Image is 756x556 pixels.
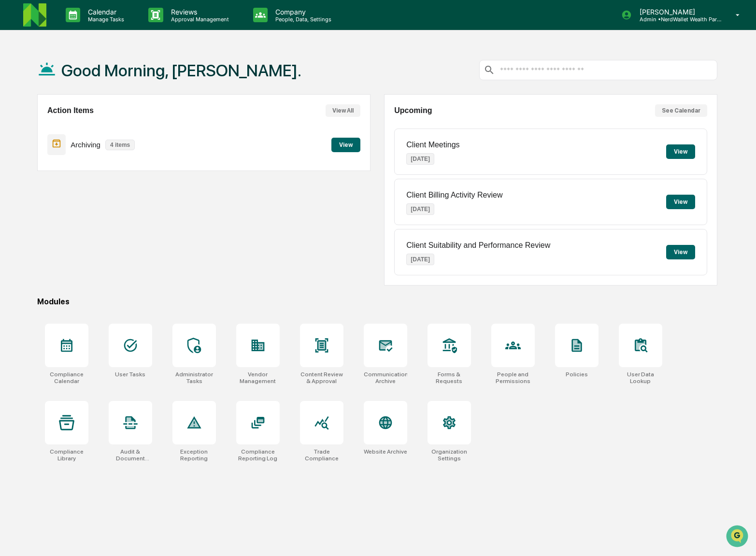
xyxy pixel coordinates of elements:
h2: Action Items [47,106,94,115]
p: [DATE] [406,254,434,265]
div: 🔎 [10,141,17,149]
div: User Data Lookup [619,371,662,385]
div: Vendor Management [236,371,280,385]
div: Trade Compliance [300,448,343,462]
div: Compliance Calendar [45,371,88,385]
div: Modules [37,297,718,306]
div: Audit & Document Logs [109,448,152,462]
p: Client Suitability and Performance Review [406,241,550,250]
button: View [666,144,695,159]
h2: Upcoming [394,106,432,115]
p: Reviews [163,8,234,16]
img: 1746055101610-c473b297-6a78-478c-a979-82029cc54cd1 [10,74,27,91]
div: People and Permissions [491,371,535,385]
button: Start new chat [164,77,176,88]
input: Clear [25,44,159,54]
h1: Good Morning, [PERSON_NAME]. [61,61,301,80]
div: 🖐️ [10,123,17,130]
a: 🖐️Preclearance [6,118,66,135]
p: Calendar [80,8,129,16]
p: [DATE] [406,203,434,215]
div: User Tasks [115,371,145,378]
p: How can we help? [10,20,176,36]
div: We're available if you need us! [33,84,122,91]
span: Data Lookup [19,140,61,150]
div: 🗄️ [70,123,78,130]
p: Company [268,8,336,16]
a: Powered byPylon [68,163,117,171]
div: Compliance Library [45,448,88,462]
div: Start new chat [33,74,158,84]
iframe: Open customer support [725,524,751,550]
div: Administrator Tasks [172,371,216,385]
button: See Calendar [655,104,707,117]
div: Policies [566,371,588,378]
img: logo [23,3,46,27]
div: Content Review & Approval [300,371,343,385]
p: Archiving [71,141,100,149]
span: Pylon [96,164,117,171]
div: Compliance Reporting Log [236,448,280,462]
p: People, Data, Settings [268,16,336,23]
div: Website Archive [364,448,407,455]
p: Client Billing Activity Review [406,191,502,200]
p: [DATE] [406,153,434,165]
p: Admin • NerdWallet Wealth Partners [632,16,722,23]
button: View [331,138,360,152]
p: Client Meetings [406,141,459,149]
a: 🔎Data Lookup [6,136,65,154]
div: Communications Archive [364,371,407,385]
button: View [666,195,695,209]
p: Approval Management [163,16,234,23]
a: 🗄️Attestations [66,118,124,135]
p: 4 items [105,140,135,150]
div: Exception Reporting [172,448,216,462]
button: View All [326,104,360,117]
span: Attestations [80,122,120,131]
div: Forms & Requests [428,371,471,385]
a: View [331,140,360,149]
div: Organization Settings [428,448,471,462]
p: [PERSON_NAME] [632,8,722,16]
span: Preclearance [19,122,62,131]
button: View [666,245,695,259]
p: Manage Tasks [80,16,129,23]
